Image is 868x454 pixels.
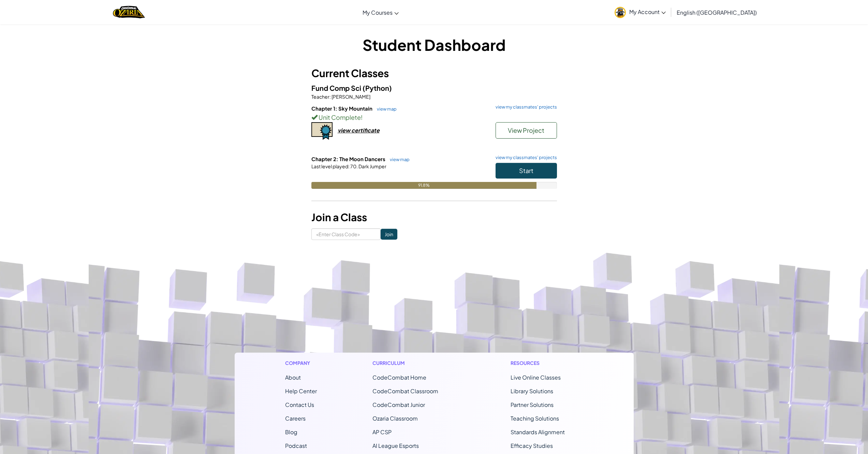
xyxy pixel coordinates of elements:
h3: Current Classes [311,66,557,81]
span: Fund Comp Sci [311,84,363,92]
div: view certificate [338,127,380,134]
a: view certificate [311,127,380,134]
span: (Python) [363,84,392,92]
h1: Company [285,359,317,367]
span: : [329,94,331,100]
span: Contact Us [285,401,314,408]
a: Live Online Classes [511,374,561,381]
a: English ([GEOGRAPHIC_DATA]) [673,3,760,22]
a: Ozaria by CodeCombat logo [113,5,145,19]
h1: Curriculum [372,359,455,367]
a: CodeCombat Junior [372,401,425,408]
span: English ([GEOGRAPHIC_DATA]) [677,9,757,16]
a: Teaching Solutions [511,415,559,422]
a: view map [386,157,410,162]
a: view my classmates' projects [492,155,557,160]
span: [PERSON_NAME] [331,94,370,100]
a: view map [373,106,397,112]
a: Podcast [285,442,307,449]
a: Partner Solutions [511,401,554,408]
span: My Courses [363,9,393,16]
a: Library Solutions [511,387,553,395]
button: Start [496,163,557,179]
span: 70. [350,163,358,169]
a: Standards Alignment [511,428,565,436]
img: avatar [615,7,626,18]
span: CodeCombat Home [372,374,426,381]
span: My Account [629,8,666,15]
span: Dark Jumper [358,163,386,169]
a: AI League Esports [372,442,419,449]
h3: Join a Class [311,210,557,225]
a: Careers [285,415,306,422]
span: Chapter 1: Sky Mountain [311,105,373,112]
img: Home [113,5,145,19]
a: AP CSP [372,428,392,436]
span: ! [361,113,363,121]
h1: Student Dashboard [311,34,557,55]
span: View Project [508,126,544,134]
a: My Courses [359,3,402,22]
button: View Project [496,122,557,139]
span: : [348,163,350,169]
h1: Resources [511,359,583,367]
span: Teacher [311,94,329,100]
span: Chapter 2: The Moon Dancers [311,156,386,162]
span: Unit Complete [318,113,361,121]
a: About [285,374,301,381]
div: 91.8% [311,182,537,189]
a: Ozaria Classroom [372,415,418,422]
input: <Enter Class Code> [311,228,381,240]
a: Blog [285,428,297,436]
a: Efficacy Studies [511,442,553,449]
a: My Account [611,1,669,23]
a: view my classmates' projects [492,105,557,109]
img: certificate-icon.png [311,122,333,140]
a: CodeCombat Classroom [372,387,438,395]
input: Join [381,229,397,240]
span: Start [519,167,533,174]
a: Help Center [285,387,317,395]
span: Last level played [311,163,348,169]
